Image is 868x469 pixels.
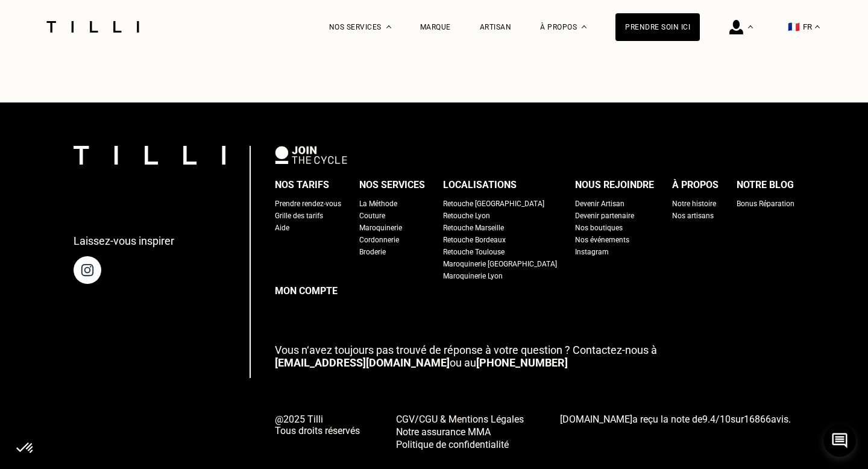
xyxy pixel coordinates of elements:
a: Nos artisans [672,210,714,222]
a: Devenir Artisan [575,198,624,210]
img: icône connexion [729,20,743,34]
img: Logo du service de couturière Tilli [42,21,143,33]
a: [PHONE_NUMBER] [476,356,568,369]
a: Retouche Marseille [443,222,504,234]
span: 🇫🇷 [788,21,800,33]
span: CGV/CGU & Mentions Légales [396,414,524,425]
a: Retouche [GEOGRAPHIC_DATA] [443,198,544,210]
img: Menu déroulant [386,25,391,28]
a: Notre histoire [672,198,716,210]
span: Politique de confidentialité [396,439,509,450]
a: [EMAIL_ADDRESS][DOMAIN_NAME] [275,356,450,369]
p: Laissez-vous inspirer [74,234,174,247]
a: Retouche Lyon [443,210,490,222]
img: Menu déroulant à propos [582,25,587,28]
a: Aide [275,222,289,234]
a: Couture [359,210,385,222]
div: À propos [672,176,719,194]
a: Marque [420,23,451,31]
span: 9.4 [702,414,715,425]
div: Notre blog [737,176,794,194]
span: Notre assurance MMA [396,426,491,438]
div: Localisations [443,176,517,194]
a: La Méthode [359,198,397,210]
span: @2025 Tilli [275,414,360,425]
a: Politique de confidentialité [396,438,524,450]
a: CGV/CGU & Mentions Légales [396,412,524,425]
img: logo Tilli [74,146,225,165]
a: Notre assurance MMA [396,425,524,438]
a: Maroquinerie [359,222,402,234]
a: Nos événements [575,234,629,246]
img: logo Join The Cycle [275,146,347,164]
span: / [702,414,731,425]
a: Prendre rendez-vous [275,198,341,210]
img: menu déroulant [815,25,820,28]
a: Bonus Réparation [737,198,794,210]
a: Maroquinerie [GEOGRAPHIC_DATA] [443,258,557,270]
a: Maroquinerie Lyon [443,270,503,282]
div: Nous rejoindre [575,176,654,194]
a: Retouche Toulouse [443,246,505,258]
span: Vous n‘avez toujours pas trouvé de réponse à votre question ? Contactez-nous à [275,344,657,356]
div: Nos services [359,176,425,194]
a: Mon compte [275,282,794,300]
a: Retouche Bordeaux [443,234,506,246]
a: Grille des tarifs [275,210,323,222]
a: Nos boutiques [575,222,623,234]
p: ou au [275,344,794,369]
a: Prendre soin ici [615,13,700,41]
img: page instagram de Tilli une retoucherie à domicile [74,256,101,284]
a: Cordonnerie [359,234,399,246]
div: Nos tarifs [275,176,329,194]
span: Tous droits réservés [275,425,360,436]
span: 10 [720,414,731,425]
a: Broderie [359,246,386,258]
span: a reçu la note de sur avis. [560,414,791,425]
a: Devenir partenaire [575,210,634,222]
img: Menu déroulant [748,25,753,28]
span: [DOMAIN_NAME] [560,414,632,425]
a: Artisan [480,23,512,31]
span: 16866 [744,414,771,425]
a: Instagram [575,246,609,258]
